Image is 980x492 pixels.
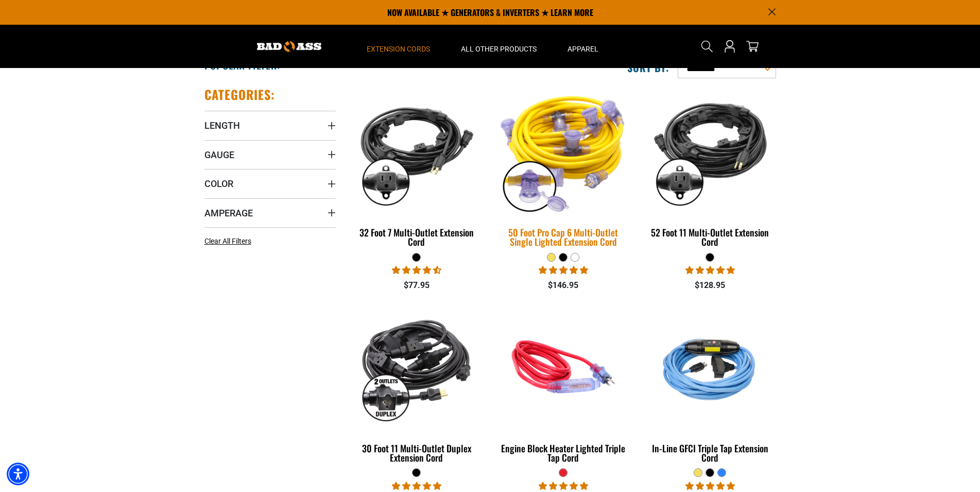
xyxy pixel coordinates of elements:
[351,87,483,252] a: black 32 Foot 7 Multi-Outlet Extension Cord
[204,169,336,198] summary: Color
[204,120,240,131] span: Length
[497,87,629,252] a: yellow 50 Foot Pro Cap 6 Multi-Outlet Single Lighted Extension Cord
[497,444,629,462] div: Engine Block Heater Lighted Triple Tap Cord
[352,92,482,210] img: black
[685,481,735,491] span: 5.00 stars
[204,236,255,247] a: Clear All Filters
[552,25,614,68] summary: Apparel
[644,302,776,468] a: Light Blue In-Line GFCI Triple Tap Extension Cord
[445,25,552,68] summary: All Other Products
[352,307,482,426] img: black
[204,237,251,245] span: Clear All Filters
[204,140,336,169] summary: Gauge
[644,444,776,462] div: In-Line GFCI Triple Tap Extension Cord
[721,25,738,68] a: Open this option
[627,61,669,74] label: Sort by:
[645,307,775,426] img: Light Blue
[685,265,735,275] span: 4.95 stars
[204,111,336,140] summary: Length
[204,178,233,190] span: Color
[351,444,483,462] div: 30 Foot 11 Multi-Outlet Duplex Extension Cord
[351,279,483,292] div: $77.95
[568,44,598,54] span: Apparel
[461,44,537,54] span: All Other Products
[392,265,441,275] span: 4.73 stars
[351,228,483,246] div: 32 Foot 7 Multi-Outlet Extension Cord
[204,198,336,227] summary: Amperage
[491,85,635,217] img: yellow
[497,228,629,246] div: 50 Foot Pro Cap 6 Multi-Outlet Single Lighted Extension Cord
[204,58,280,72] h2: Popular Filter:
[539,481,588,491] span: 5.00 stars
[539,265,588,275] span: 4.80 stars
[257,41,321,52] img: Bad Ass Extension Cords
[644,279,776,292] div: $128.95
[7,463,29,485] div: Accessibility Menu
[204,207,253,219] span: Amperage
[498,307,628,426] img: red
[644,228,776,246] div: 52 Foot 11 Multi-Outlet Extension Cord
[497,279,629,292] div: $146.95
[497,302,629,468] a: red Engine Block Heater Lighted Triple Tap Cord
[744,40,761,53] a: cart
[351,302,483,468] a: black 30 Foot 11 Multi-Outlet Duplex Extension Cord
[351,25,445,68] summary: Extension Cords
[699,38,715,55] summary: Search
[204,149,234,161] span: Gauge
[367,44,430,54] span: Extension Cords
[204,87,276,103] h2: Categories:
[645,92,775,210] img: black
[392,481,441,491] span: 5.00 stars
[644,87,776,252] a: black 52 Foot 11 Multi-Outlet Extension Cord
